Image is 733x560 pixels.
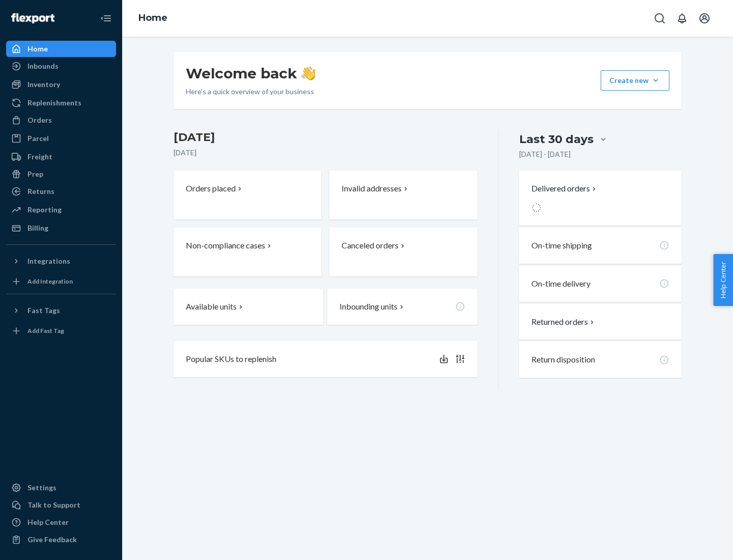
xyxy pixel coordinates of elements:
[301,66,316,80] img: hand-wave emoji
[27,133,49,144] div: Parcel
[27,44,48,54] div: Home
[27,98,81,108] div: Replenishments
[531,278,590,290] p: On-time delivery
[186,301,237,313] p: Available units
[174,129,477,146] h3: [DATE]
[6,166,116,182] a: Prep
[6,253,116,269] button: Integrations
[6,149,116,165] a: Freight
[174,148,477,158] p: [DATE]
[130,4,176,33] ol: breadcrumbs
[601,70,669,91] button: Create new
[327,289,477,325] button: Inbounding units
[342,240,399,251] p: Canceled orders
[6,130,116,147] a: Parcel
[186,353,276,365] p: Popular SKUs to replenish
[6,323,116,339] a: Add Fast Tag
[329,171,477,219] button: Invalid addresses
[6,273,116,290] a: Add Integration
[342,183,402,194] p: Invalid addresses
[186,183,236,194] p: Orders placed
[186,64,316,82] h1: Welcome back
[27,186,54,197] div: Returns
[531,183,598,194] button: Delivered orders
[27,205,62,215] div: Reporting
[174,228,321,276] button: Non-compliance cases
[6,220,116,236] a: Billing
[27,517,69,527] div: Help Center
[27,535,77,545] div: Give Feedback
[174,171,321,219] button: Orders placed
[6,302,116,319] button: Fast Tags
[27,483,57,493] div: Settings
[694,8,715,29] button: Open account menu
[6,95,116,111] a: Replenishments
[519,131,594,147] div: Last 30 days
[174,289,323,325] button: Available units
[672,8,692,29] button: Open notifications
[531,316,596,328] button: Returned orders
[27,61,59,71] div: Inbounds
[27,223,48,233] div: Billing
[6,497,116,513] a: Talk to Support
[27,500,80,510] div: Talk to Support
[27,277,73,286] div: Add Integration
[96,8,116,29] button: Close Navigation
[329,228,477,276] button: Canceled orders
[6,76,116,93] a: Inventory
[27,256,70,266] div: Integrations
[27,326,64,335] div: Add Fast Tag
[6,112,116,128] a: Orders
[531,240,592,251] p: On-time shipping
[531,354,595,366] p: Return disposition
[27,305,60,316] div: Fast Tags
[27,79,60,90] div: Inventory
[519,149,571,159] p: [DATE] - [DATE]
[6,514,116,530] a: Help Center
[27,115,52,125] div: Orders
[6,531,116,548] button: Give Feedback
[650,8,670,29] button: Open Search Box
[713,254,733,306] button: Help Center
[6,202,116,218] a: Reporting
[6,480,116,496] a: Settings
[27,169,43,179] div: Prep
[6,58,116,74] a: Inbounds
[6,183,116,200] a: Returns
[27,152,52,162] div: Freight
[340,301,398,313] p: Inbounding units
[138,12,167,23] a: Home
[6,41,116,57] a: Home
[186,240,265,251] p: Non-compliance cases
[186,87,316,97] p: Here’s a quick overview of your business
[11,13,54,23] img: Flexport logo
